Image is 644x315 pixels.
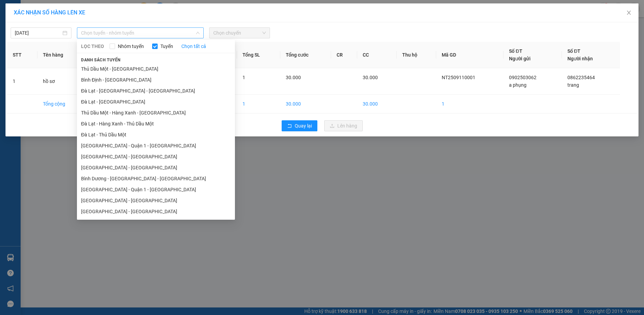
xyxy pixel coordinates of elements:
span: Tuyến [158,43,176,50]
li: [GEOGRAPHIC_DATA] - [GEOGRAPHIC_DATA] [77,151,235,162]
span: 0902503062 [509,75,536,80]
span: rollback [287,123,292,129]
span: Quay lại [295,122,312,130]
th: Tổng cước [280,42,331,68]
li: [GEOGRAPHIC_DATA] - [GEOGRAPHIC_DATA] [77,162,235,173]
li: Đà Lạt - Thủ Dầu Một [77,129,235,140]
span: Người gửi [509,56,531,61]
li: [GEOGRAPHIC_DATA] - [GEOGRAPHIC_DATA] [77,206,235,217]
th: Tổng SL [237,42,280,68]
span: XÁC NHẬN SỐ HÀNG LÊN XE [14,9,85,16]
span: Nhóm tuyến [115,43,147,50]
span: close [626,10,632,15]
td: 1 [7,68,37,95]
li: Thủ Dầu Một - Hàng Xanh - [GEOGRAPHIC_DATA] [77,107,235,118]
td: Tổng cộng [37,95,88,113]
li: [GEOGRAPHIC_DATA] - Quận 1 - [GEOGRAPHIC_DATA] [77,184,235,195]
th: Tên hàng [37,42,88,68]
span: 30.000 [286,75,301,80]
input: 11/09/2025 [15,29,61,37]
span: a phụng [509,82,527,88]
span: Danh sách tuyến [77,57,125,63]
td: 30.000 [280,95,331,113]
li: Đà Lạt - Hàng Xanh - Thủ Dầu Một [77,118,235,129]
span: down [196,31,200,35]
td: 1 [237,95,280,113]
a: Chọn tất cả [181,43,206,50]
span: LỌC THEO [81,43,104,50]
th: Mã GD [436,42,504,68]
li: [GEOGRAPHIC_DATA] - Quận 1 - [GEOGRAPHIC_DATA] [77,140,235,151]
li: Thủ Dầu Một - [GEOGRAPHIC_DATA] [77,63,235,74]
li: Bình Dương - [GEOGRAPHIC_DATA] - [GEOGRAPHIC_DATA] [77,173,235,184]
span: Chọn tuyến - nhóm tuyến [81,28,200,38]
td: hồ sơ [37,68,88,95]
span: 1 [242,75,245,80]
span: Người nhận [567,56,593,61]
th: STT [7,42,37,68]
button: Close [619,3,639,23]
td: 1 [436,95,504,113]
button: uploadLên hàng [324,120,363,131]
span: 0862235464 [567,75,595,80]
li: Đà Lạt - [GEOGRAPHIC_DATA] - [GEOGRAPHIC_DATA] [77,85,235,96]
li: Đà Lạt - [GEOGRAPHIC_DATA] [77,96,235,107]
span: 30.000 [363,75,378,80]
span: Chọn chuyến [213,28,266,38]
th: Thu hộ [397,42,436,68]
th: CC [357,42,397,68]
td: 30.000 [357,95,397,113]
button: rollbackQuay lại [282,120,317,131]
li: [GEOGRAPHIC_DATA] - [GEOGRAPHIC_DATA] [77,195,235,206]
span: NT2509110001 [442,75,475,80]
span: Số ĐT [567,48,580,54]
span: trang [567,82,579,88]
span: Số ĐT [509,48,522,54]
th: CR [331,42,357,68]
li: Bình Định - [GEOGRAPHIC_DATA] [77,74,235,85]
